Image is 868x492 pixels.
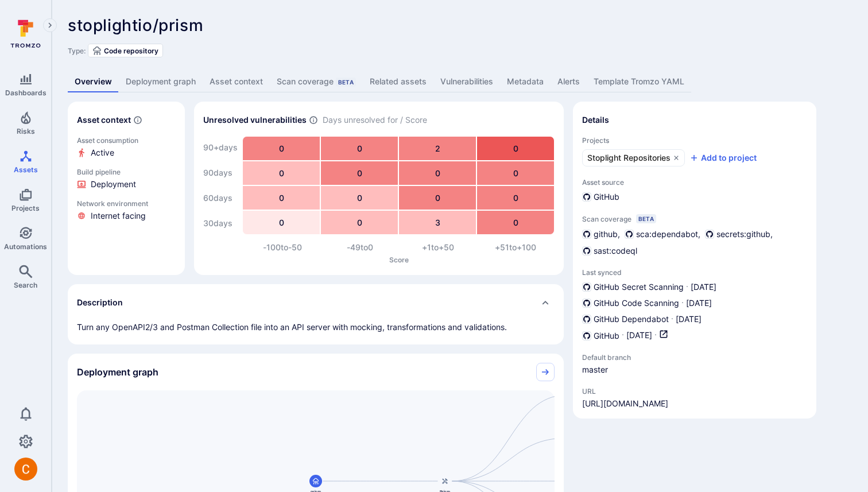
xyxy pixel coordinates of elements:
[77,114,131,126] h2: Asset context
[104,47,158,55] span: Code repository
[68,354,564,390] div: Collapse
[676,313,702,325] span: [DATE]
[594,330,619,342] span: GitHub
[705,228,770,240] div: secrets:github
[68,16,203,35] span: stoplightio/prism
[582,178,807,187] span: Asset source
[477,186,554,210] div: 0
[203,114,307,126] h2: Unresolved vulnerabilities
[594,281,684,293] span: GitHub Secret Scanning
[321,186,398,210] div: 0
[243,255,555,264] p: Score
[243,211,320,234] div: 0
[551,71,587,92] a: Alerts
[582,149,685,166] a: Stoplight Repositories
[594,297,679,309] span: GitHub Code Scanning
[636,214,656,223] div: Beta
[654,330,657,342] p: ·
[14,281,37,289] span: Search
[582,215,631,223] span: Scan coverage
[582,136,807,145] span: Projects
[582,245,637,257] div: sast:codeql
[43,18,57,32] button: Expand navigation menu
[582,387,668,396] span: URL
[309,114,318,126] span: Number of vulnerabilities in status ‘Open’ ‘Triaged’ and ‘In process’ divided by score and scanne...
[17,127,35,135] span: Risks
[691,281,716,293] span: [DATE]
[243,137,320,160] div: 0
[77,168,176,176] p: Build pipeline
[203,136,238,159] div: 90+ days
[399,161,476,185] div: 0
[75,165,178,192] a: Click to view evidence
[336,78,356,87] div: Beta
[686,297,712,309] span: [DATE]
[622,330,624,342] p: ·
[681,297,684,309] p: ·
[582,353,674,362] span: Default branch
[399,211,476,234] div: 3
[363,71,433,92] a: Related assets
[686,281,688,293] p: ·
[203,71,270,92] a: Asset context
[433,71,500,92] a: Vulnerabilities
[626,330,652,342] span: [DATE]
[399,137,476,160] div: 2
[399,186,476,210] div: 0
[203,161,238,184] div: 90 days
[4,242,47,251] span: Automations
[587,152,671,164] span: Stoplight Repositories
[14,458,37,481] div: Camilo Rivera
[46,21,54,30] i: Expand navigation menu
[582,268,807,277] span: Last synced
[323,114,427,126] span: Days unresolved for / Score
[14,458,37,481] img: ACg8ocJuq_DPPTkXyD9OlTnVLvDrpObecjcADscmEHLMiTyEnTELew=s96-c
[68,71,852,92] div: Asset tabs
[5,88,46,97] span: Dashboards
[14,165,38,174] span: Assets
[68,284,564,321] div: Collapse description
[68,47,86,55] span: Type:
[133,115,142,125] svg: Automatically discovered context associated with the asset
[582,364,674,375] span: master
[582,191,619,203] div: GitHub
[321,211,398,234] div: 0
[277,76,356,87] div: Scan coverage
[243,161,320,185] div: 0
[119,71,203,92] a: Deployment graph
[477,211,554,234] div: 0
[321,242,400,253] div: -49 to 0
[582,228,618,240] div: github
[659,330,668,342] a: Open in GitHub dashboard
[689,152,757,164] button: Add to project
[77,136,176,145] p: Asset consumption
[75,197,178,224] a: Click to view evidence
[671,313,673,325] p: ·
[77,210,176,222] li: Internet facing
[11,204,40,212] span: Projects
[587,71,691,92] a: Template Tromzo YAML
[582,114,609,126] h2: Details
[77,179,176,190] li: Deployment
[477,137,554,160] div: 0
[77,297,123,308] h2: Description
[594,313,669,325] span: GitHub Dependabot
[243,242,321,253] div: -100 to -50
[477,161,554,185] div: 0
[321,137,398,160] div: 0
[77,366,158,378] h2: Deployment graph
[75,134,178,161] a: Click to view evidence
[77,199,176,208] p: Network environment
[477,242,555,253] div: +51 to +100
[203,187,238,210] div: 60 days
[243,186,320,210] div: 0
[68,71,119,92] a: Overview
[203,212,238,235] div: 30 days
[582,398,668,409] a: [URL][DOMAIN_NAME]
[77,321,555,333] div: Turn any OpenAPI2/3 and Postman Collection file into an API server with mocking, transformations ...
[321,161,398,185] div: 0
[399,242,477,253] div: +1 to +50
[500,71,551,92] a: Metadata
[625,228,698,240] div: sca:dependabot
